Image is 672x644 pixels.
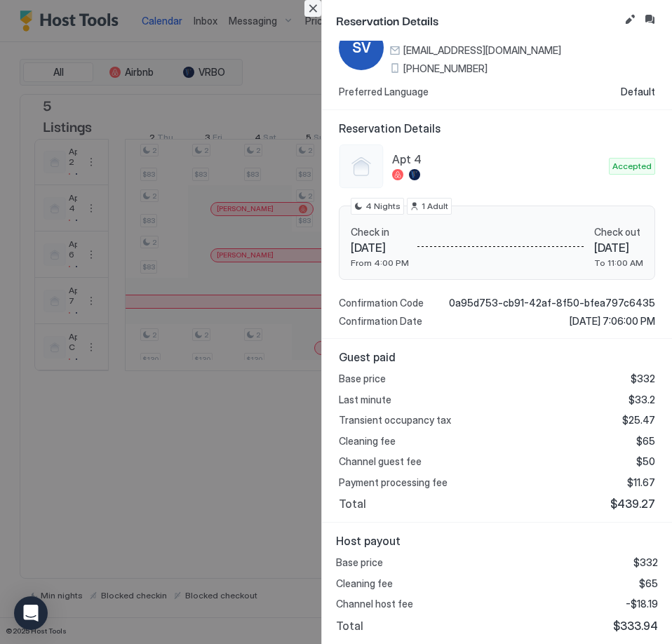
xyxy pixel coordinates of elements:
[422,200,448,213] span: 1 Adult
[336,598,413,610] span: Channel host fee
[622,414,655,427] span: $25.47
[392,152,603,166] span: Apt 4
[339,394,391,406] span: Last minute
[339,86,429,98] span: Preferred Language
[403,62,488,75] span: [PHONE_NUMBER]
[339,455,422,468] span: Channel guest fee
[612,160,652,173] span: Accepted
[621,86,655,98] span: Default
[339,373,386,385] span: Base price
[449,297,655,309] span: 0a95d753-cb91-42af-8f50-bfea797c6435
[339,497,366,511] span: Total
[339,435,396,448] span: Cleaning fee
[594,226,643,239] span: Check out
[636,435,655,448] span: $65
[352,37,371,58] span: SV
[594,241,643,255] span: [DATE]
[351,257,409,268] span: From 4:00 PM
[610,497,655,511] span: $439.27
[570,315,655,328] span: [DATE] 7:06:00 PM
[631,373,655,385] span: $332
[613,619,658,633] span: $333.94
[351,226,409,239] span: Check in
[339,350,655,364] span: Guest paid
[339,315,422,328] span: Confirmation Date
[403,44,561,57] span: [EMAIL_ADDRESS][DOMAIN_NAME]
[621,11,638,28] button: Edit reservation
[336,556,383,569] span: Base price
[336,619,363,633] span: Total
[336,534,658,548] span: Host payout
[641,11,658,28] button: Inbox
[365,200,401,213] span: 4 Nights
[633,556,658,569] span: $332
[629,394,655,406] span: $33.2
[639,577,658,590] span: $65
[351,241,409,255] span: [DATE]
[636,455,655,468] span: $50
[336,11,619,29] span: Reservation Details
[627,476,655,489] span: $11.67
[626,598,658,610] span: -$18.19
[339,297,424,309] span: Confirmation Code
[339,476,448,489] span: Payment processing fee
[594,257,643,268] span: To 11:00 AM
[336,577,393,590] span: Cleaning fee
[339,414,451,427] span: Transient occupancy tax
[339,121,655,135] span: Reservation Details
[14,596,48,630] div: Open Intercom Messenger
